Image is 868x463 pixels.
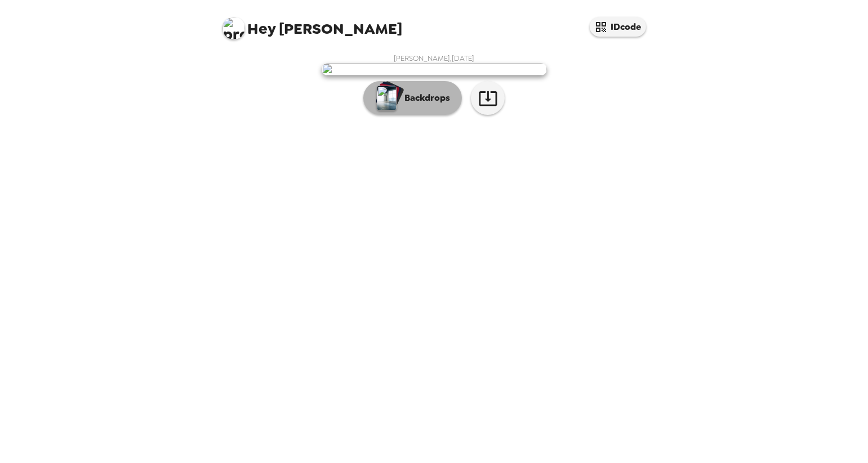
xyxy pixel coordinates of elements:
p: Backdrops [399,91,450,105]
button: Backdrops [363,81,462,115]
span: [PERSON_NAME] , [DATE] [394,54,474,63]
img: profile pic [222,17,245,39]
img: user [322,63,547,75]
button: IDcode [590,17,646,37]
span: [PERSON_NAME] [222,11,403,37]
span: Hey [248,19,276,39]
